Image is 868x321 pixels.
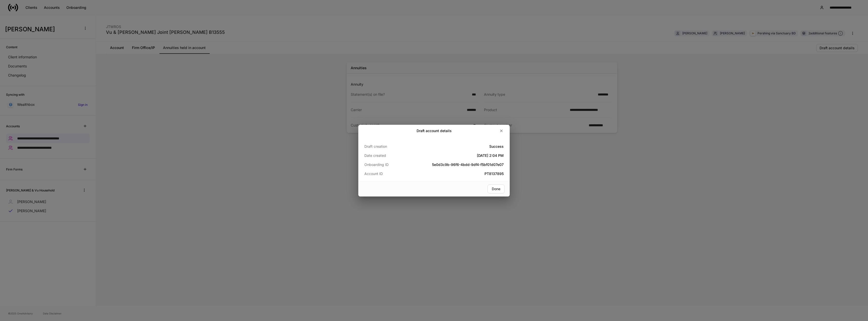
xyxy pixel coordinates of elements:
h2: Draft account details [417,128,452,133]
div: Done [492,187,500,191]
h5: [DATE] 2:04 PM [411,153,504,158]
p: Draft creation [364,144,411,149]
h5: Success [411,144,504,149]
h5: 5e0d3c9b-96f6-4bdd-9df4-f5bf01d07e07 [411,162,504,167]
button: Done [487,184,505,193]
p: Account ID [364,171,411,176]
p: Onboarding ID [364,162,411,167]
p: Date created [364,153,411,158]
h5: PT8137895 [411,171,504,176]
